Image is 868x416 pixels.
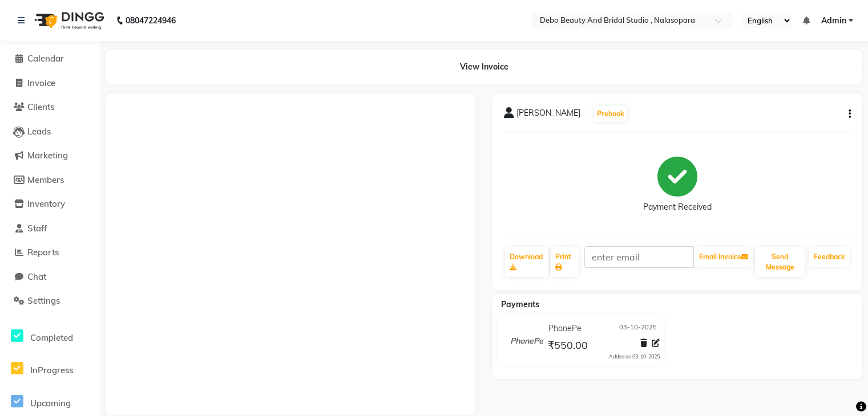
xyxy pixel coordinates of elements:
[821,15,846,27] span: Admin
[619,323,657,335] span: 03-10-2025
[30,398,71,409] span: Upcoming
[27,150,68,161] span: Marketing
[27,295,60,306] span: Settings
[809,247,850,267] a: Feedback
[3,77,97,90] a: Invoice
[594,106,627,122] button: Prebook
[29,5,107,36] img: logo
[106,50,862,84] div: View Invoice
[551,247,579,277] a: Print
[3,101,97,114] a: Clients
[643,201,712,213] div: Payment Received
[27,247,59,258] span: Reports
[30,365,73,376] span: InProgress
[584,246,694,268] input: enter email
[3,295,97,308] a: Settings
[3,222,97,235] a: Staff
[516,107,580,123] span: [PERSON_NAME]
[3,52,97,66] a: Calendar
[27,126,51,137] span: Leads
[505,247,548,277] a: Download
[3,246,97,259] a: Reports
[27,174,64,185] span: Members
[695,247,753,267] button: Email Invoice
[3,125,97,138] a: Leads
[30,332,73,343] span: Completed
[3,271,97,284] a: Chat
[548,323,582,335] span: PhonePe
[3,198,97,211] a: Inventory
[27,223,47,234] span: Staff
[27,271,46,282] span: Chat
[3,149,97,162] a: Marketing
[27,101,54,112] span: Clients
[126,5,176,36] b: 08047224946
[501,299,539,309] span: Payments
[548,338,588,354] span: ₹550.00
[27,198,65,209] span: Inventory
[609,353,660,361] div: Added on 03-10-2025
[27,78,55,88] span: Invoice
[755,247,805,277] button: Send Message
[3,174,97,187] a: Members
[27,53,64,64] span: Calendar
